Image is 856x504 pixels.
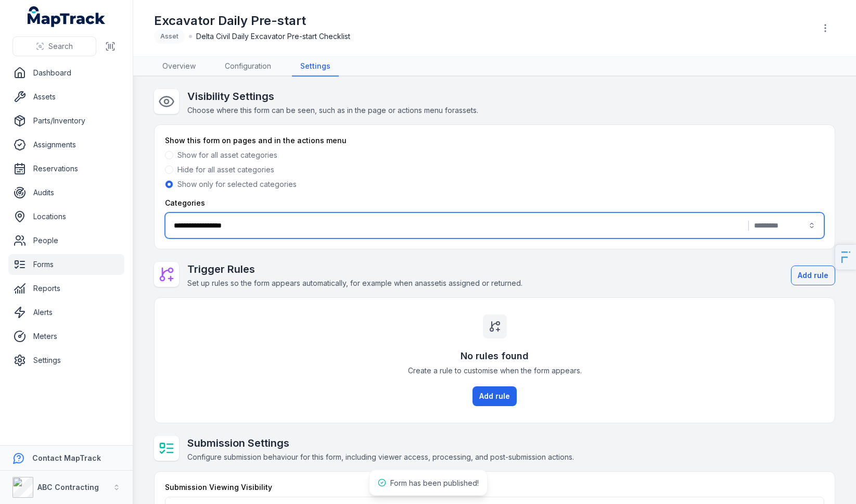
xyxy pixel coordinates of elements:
[8,86,124,107] a: Assets
[8,62,124,83] a: Dashboard
[8,158,124,179] a: Reservations
[390,478,479,487] span: Form has been published!
[8,254,124,275] a: Forms
[8,302,124,323] a: Alerts
[154,57,204,77] a: Overview
[8,134,124,155] a: Assignments
[177,179,297,190] label: Show only for selected categories
[165,198,205,208] label: Categories
[165,135,347,146] label: Show this form on pages and in the actions menu
[8,278,124,299] a: Reports
[154,12,350,29] h1: Excavator Daily Pre-start
[187,262,522,276] h2: Trigger Rules
[187,89,478,104] h2: Visibility Settings
[187,279,522,287] span: Set up rules so the form appears automatically, for example when an asset is assigned or returned.
[791,266,835,285] button: Add rule
[216,57,279,77] a: Configuration
[28,6,106,27] a: MapTrack
[154,29,185,44] div: Asset
[8,182,124,203] a: Audits
[48,41,73,52] span: Search
[8,326,124,347] a: Meters
[8,350,124,371] a: Settings
[187,436,574,450] h2: Submission Settings
[8,206,124,227] a: Locations
[472,386,517,406] button: Add rule
[8,110,124,131] a: Parts/Inventory
[292,57,339,77] a: Settings
[37,483,99,492] strong: ABC Contracting
[12,36,96,56] button: Search
[32,453,101,462] strong: Contact MapTrack
[8,230,124,251] a: People
[408,366,582,376] span: Create a rule to customise when the form appears.
[461,349,529,363] h3: No rules found
[187,106,478,115] span: Choose where this form can be seen, such as in the page or actions menu for assets .
[187,452,574,461] span: Configure submission behaviour for this form, including viewer access, processing, and post-submi...
[165,482,272,493] label: Submission Viewing Visibility
[196,31,350,42] span: Delta Civil Daily Excavator Pre-start Checklist
[177,165,274,175] label: Hide for all asset categories
[177,150,277,160] label: Show for all asset categories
